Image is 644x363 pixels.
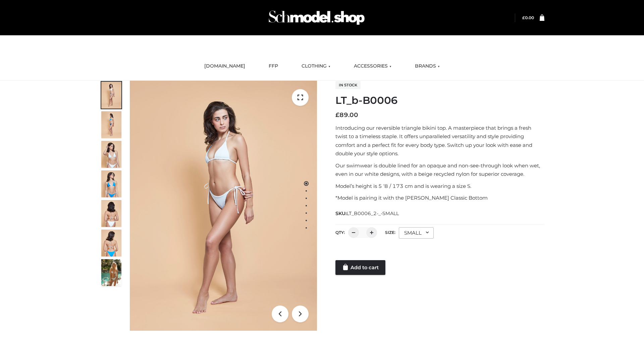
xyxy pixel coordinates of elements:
[335,94,544,107] h1: LT_b-B0006
[199,59,250,74] a: [DOMAIN_NAME]
[335,209,399,217] span: SKU:
[335,260,385,275] a: Add to cart
[335,111,358,119] bdi: 89.00
[335,161,544,178] p: Our swimwear is double lined for an opaque and non-see-through look when wet, even in our white d...
[264,59,283,74] a: FFP
[335,81,361,89] span: In stock
[335,194,544,202] p: *Model is pairing it with the [PERSON_NAME] Classic Bottom
[385,230,395,235] label: Size:
[297,59,335,74] a: CLOTHING
[101,200,121,227] img: ArielClassicBikiniTop_CloudNine_AzureSky_OW114ECO_7-scaled.jpg
[101,230,121,256] img: ArielClassicBikiniTop_CloudNine_AzureSky_OW114ECO_8-scaled.jpg
[335,124,544,158] p: Introducing our reversible triangle bikini top. A masterpiece that brings a fresh twist to a time...
[266,4,367,31] img: Schmodel Admin 964
[399,227,434,239] div: SMALL
[522,15,534,20] a: £0.00
[101,170,121,197] img: ArielClassicBikiniTop_CloudNine_AzureSky_OW114ECO_4-scaled.jpg
[335,230,345,235] label: QTY:
[130,81,317,331] img: ArielClassicBikiniTop_CloudNine_AzureSky_OW114ECO_1
[410,59,445,74] a: BRANDS
[101,141,121,168] img: ArielClassicBikiniTop_CloudNine_AzureSky_OW114ECO_3-scaled.jpg
[349,59,396,74] a: ACCESSORIES
[101,82,121,109] img: ArielClassicBikiniTop_CloudNine_AzureSky_OW114ECO_1-scaled.jpg
[101,259,121,286] img: Arieltop_CloudNine_AzureSky2.jpg
[335,182,544,191] p: Model’s height is 5 ‘8 / 173 cm and is wearing a size S.
[346,210,399,216] span: LT_B0006_2-_-SMALL
[101,111,121,138] img: ArielClassicBikiniTop_CloudNine_AzureSky_OW114ECO_2-scaled.jpg
[335,111,339,119] span: £
[522,15,534,20] bdi: 0.00
[522,15,525,20] span: £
